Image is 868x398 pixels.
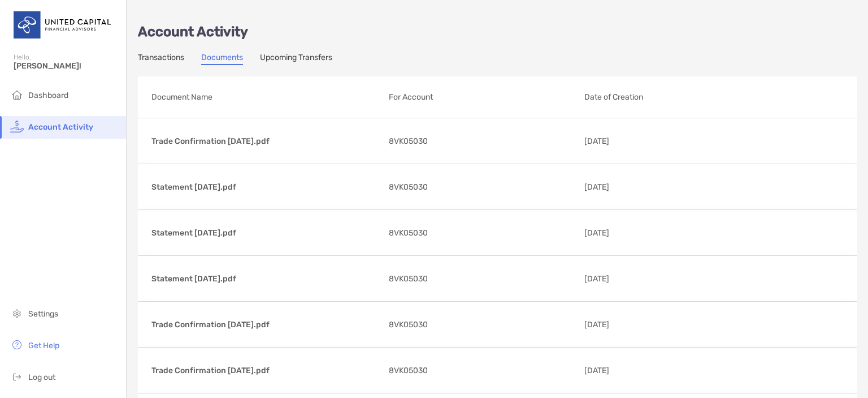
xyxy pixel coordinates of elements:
[28,91,68,100] span: Dashboard
[389,134,428,148] span: 8VK05030
[28,373,55,382] span: Log out
[389,318,428,332] span: 8VK05030
[151,363,380,378] p: Trade Confirmation [DATE].pdf
[151,272,380,286] p: Statement [DATE].pdf
[138,25,857,39] p: Account Activity
[151,180,380,194] p: Statement [DATE].pdf
[584,272,688,286] p: [DATE]
[584,226,688,240] p: [DATE]
[584,318,688,332] p: [DATE]
[10,119,24,133] img: activity icon
[151,90,380,104] p: Document Name
[389,180,428,194] span: 8VK05030
[584,363,688,378] p: [DATE]
[138,53,184,65] a: Transactions
[584,90,792,104] p: Date of Creation
[28,341,59,350] span: Get Help
[201,53,243,65] a: Documents
[28,122,93,132] span: Account Activity
[14,5,112,45] img: United Capital Logo
[10,88,24,101] img: household icon
[151,318,380,332] p: Trade Confirmation [DATE].pdf
[584,134,688,148] p: [DATE]
[151,134,380,148] p: Trade Confirmation [DATE].pdf
[10,370,24,383] img: logout icon
[389,90,575,104] p: For Account
[14,61,119,71] span: [PERSON_NAME]!
[584,180,688,194] p: [DATE]
[260,53,332,65] a: Upcoming Transfers
[389,363,428,378] span: 8VK05030
[10,306,24,320] img: settings icon
[389,226,428,240] span: 8VK05030
[28,309,58,319] span: Settings
[389,272,428,286] span: 8VK05030
[10,338,24,352] img: get-help icon
[151,226,380,240] p: Statement [DATE].pdf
